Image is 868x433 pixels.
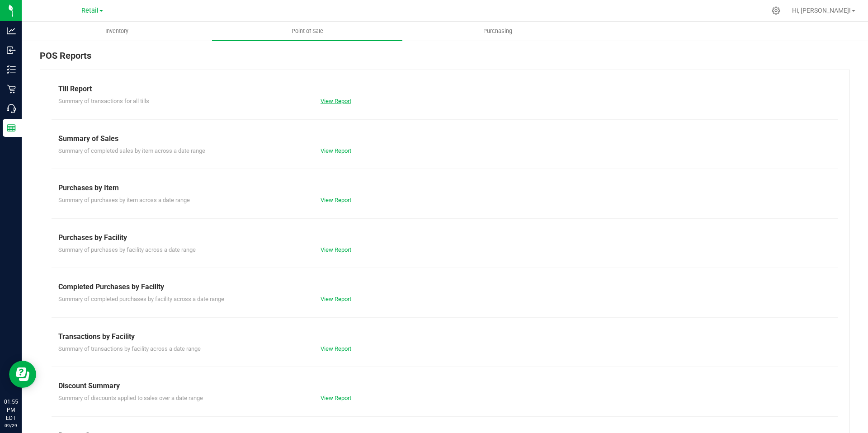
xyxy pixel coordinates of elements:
[4,422,18,429] p: 09/29
[58,381,831,391] div: Discount Summary
[321,395,351,401] a: View Report
[58,345,201,352] span: Summary of transactions by facility across a date range
[7,65,16,74] inline-svg: Inventory
[58,197,190,203] span: Summary of purchases by item across a date range
[402,22,593,41] a: Purchasing
[58,395,203,401] span: Summary of discounts applied to sales over a date range
[4,398,18,422] p: 01:55 PM EDT
[321,147,351,154] a: View Report
[770,6,782,15] div: Manage settings
[58,282,831,292] div: Completed Purchases by Facility
[58,133,831,144] div: Summary of Sales
[81,7,99,14] span: Retail
[22,22,212,41] a: Inventory
[58,98,149,104] span: Summary of transactions for all tills
[58,296,224,302] span: Summary of completed purchases by facility across a date range
[58,232,831,243] div: Purchases by Facility
[212,22,402,41] a: Point of Sale
[321,345,351,352] a: View Report
[321,246,351,253] a: View Report
[7,26,16,35] inline-svg: Analytics
[321,98,351,104] a: View Report
[471,27,524,35] span: Purchasing
[58,183,831,193] div: Purchases by Item
[58,246,196,253] span: Summary of purchases by facility across a date range
[40,49,850,70] div: POS Reports
[321,197,351,203] a: View Report
[93,27,141,35] span: Inventory
[58,147,205,154] span: Summary of completed sales by item across a date range
[58,331,831,342] div: Transactions by Facility
[58,84,831,94] div: Till Report
[321,296,351,302] a: View Report
[279,27,335,35] span: Point of Sale
[9,361,36,388] iframe: Resource center
[7,46,16,55] inline-svg: Inbound
[7,104,16,113] inline-svg: Call Center
[7,123,16,132] inline-svg: Reports
[7,85,16,94] inline-svg: Retail
[792,7,851,14] span: Hi, [PERSON_NAME]!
